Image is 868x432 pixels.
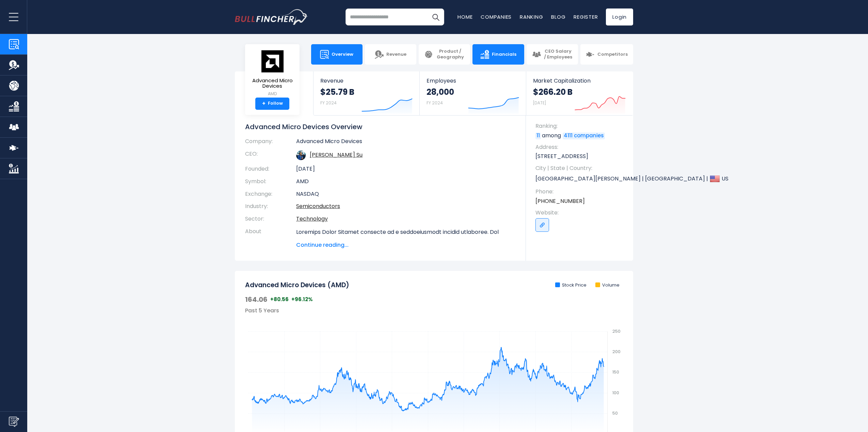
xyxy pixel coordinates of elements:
[296,202,340,210] a: Semiconductors
[472,44,524,65] a: Financials
[520,13,543,20] a: Ranking
[250,50,294,98] a: Advanced Micro Devices AMD
[419,44,470,65] a: Product / Geography
[427,8,444,25] button: Search
[535,209,626,217] span: Website:
[420,71,526,115] a: Employees 28,000 FY 2024
[296,151,306,160] img: lisa-su.jpg
[245,213,296,225] th: Sector:
[296,228,516,416] p: Loremips Dolor Sitamet consecte ad e seddoeiusmodt incidid utlaboree. Dol magnaal enimadmi ve qui...
[235,9,308,25] a: Go to homepage
[612,349,621,355] text: 200
[535,153,626,160] p: [STREET_ADDRESS]
[245,200,296,213] th: Industry:
[270,296,289,303] span: +80.56
[245,138,296,148] th: Company:
[311,44,363,65] a: Overview
[595,282,620,288] li: Volume
[245,163,296,175] th: Founded:
[535,133,541,139] a: 11
[597,52,628,57] span: Competitors
[296,138,516,148] td: Advanced Micro Devices
[544,49,573,60] span: CEO Salary / Employees
[580,44,633,65] a: Competitors
[436,49,465,60] span: Product / Geography
[481,13,512,20] a: Companies
[535,188,626,195] span: Phone:
[535,132,626,139] p: among
[535,165,626,172] span: City | State | Country:
[235,9,308,25] img: bullfincher logo
[332,52,353,57] span: Overview
[320,100,337,106] small: FY 2024
[251,91,294,97] small: AMD
[606,8,633,25] a: Login
[457,13,472,20] a: Home
[386,52,406,57] span: Revenue
[291,296,313,303] span: +96.12%
[535,122,626,130] span: Ranking:
[527,44,578,65] a: CEO Salary / Employees
[255,98,289,110] a: +Follow
[365,44,416,65] a: Revenue
[551,13,565,20] a: Blog
[535,197,585,205] a: [PHONE_NUMBER]
[535,218,549,232] a: Go to link
[296,163,516,175] td: [DATE]
[245,307,279,314] span: Past 5 Years
[535,143,626,151] span: Address:
[245,122,516,131] h1: Advanced Micro Devices Overview
[612,410,618,416] text: 50
[492,52,516,57] span: Financials
[245,188,296,201] th: Exchange:
[612,369,619,375] text: 150
[251,78,294,89] span: Advanced Micro Devices
[533,77,626,84] span: Market Capitalization
[296,241,516,249] span: Continue reading...
[612,390,619,396] text: 100
[612,328,621,334] text: 250
[533,87,573,97] strong: $266.20 B
[245,175,296,188] th: Symbol:
[245,225,296,249] th: About
[427,100,443,106] small: FY 2024
[563,133,605,139] a: 4111 companies
[320,77,413,84] span: Revenue
[310,151,363,159] a: ceo
[245,148,296,163] th: CEO:
[314,71,419,115] a: Revenue $25.79 B FY 2024
[427,77,519,84] span: Employees
[526,71,632,115] a: Market Capitalization $266.20 B [DATE]
[320,87,354,97] strong: $25.79 B
[427,87,454,97] strong: 28,000
[555,282,586,288] li: Stock Price
[245,281,349,290] h2: Advanced Micro Devices (AMD)
[245,295,268,304] span: 164.06
[296,175,516,188] td: AMD
[296,215,328,223] a: Technology
[574,13,598,20] a: Register
[262,101,266,107] strong: +
[535,174,626,184] p: [GEOGRAPHIC_DATA][PERSON_NAME] | [GEOGRAPHIC_DATA] | US
[296,188,516,201] td: NASDAQ
[533,100,546,106] small: [DATE]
